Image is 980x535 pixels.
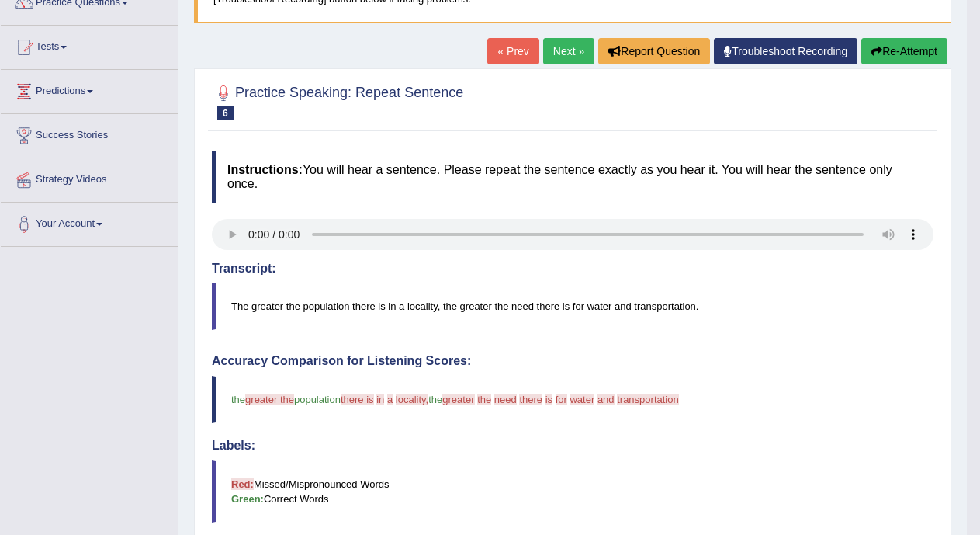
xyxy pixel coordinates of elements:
span: there [519,394,542,405]
a: Tests [1,26,178,64]
a: « Prev [487,38,538,64]
span: locality, [396,394,428,405]
a: Next » [543,38,594,64]
span: for [556,394,567,405]
a: Predictions [1,70,178,109]
blockquote: Missed/Mispronounced Words Correct Words [212,460,933,523]
span: greater [442,394,474,405]
span: population [294,394,341,405]
h4: Labels: [212,439,933,453]
span: in [376,394,384,405]
h2: Practice Speaking: Repeat Sentence [212,82,463,120]
button: Report Question [598,38,710,64]
span: and [597,394,615,405]
button: Re-Attempt [861,38,947,64]
a: Your Account [1,203,178,241]
a: Success Stories [1,114,178,153]
span: water [570,394,594,405]
b: Red: [231,478,254,490]
span: a [387,394,393,405]
span: transportation [617,394,679,405]
span: need [494,394,517,405]
blockquote: The greater the population there is in a locality, the greater the need there is for water and tr... [212,283,933,330]
span: the [428,394,442,405]
span: is [545,394,552,405]
a: Troubleshoot Recording [714,38,857,64]
span: 6 [217,106,234,120]
h4: You will hear a sentence. Please repeat the sentence exactly as you hear it. You will hear the se... [212,151,933,203]
a: Strategy Videos [1,158,178,197]
span: greater the [245,394,294,405]
h4: Accuracy Comparison for Listening Scores: [212,354,933,368]
span: the [477,394,491,405]
h4: Transcript: [212,262,933,276]
b: Instructions: [227,163,303,176]
span: there is [341,394,374,405]
b: Green: [231,493,264,505]
span: the [231,394,245,405]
